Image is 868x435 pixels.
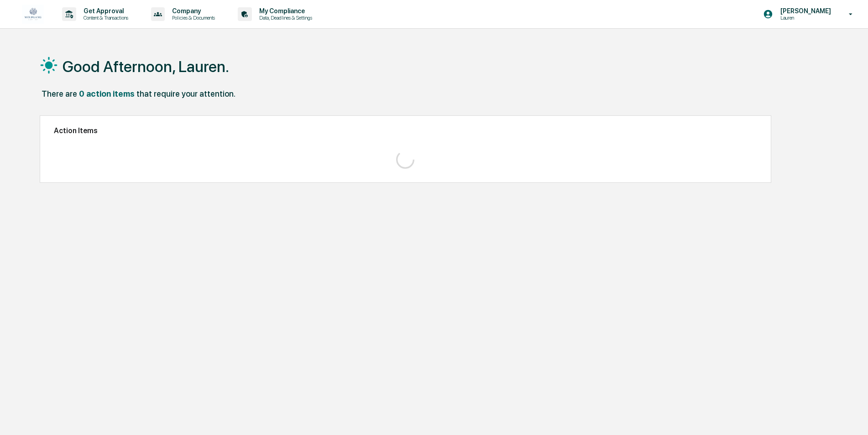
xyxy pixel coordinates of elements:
h2: Action Items [54,126,757,135]
div: that require your attention. [136,89,235,98]
div: There are [42,89,77,98]
p: Get Approval [76,7,133,15]
p: Lauren [773,15,836,21]
p: [PERSON_NAME] [773,7,836,15]
img: logo [22,5,44,24]
p: My Compliance [252,7,317,15]
p: Content & Transactions [76,15,133,21]
h1: Good Afternoon, Lauren. [63,57,229,76]
p: Data, Deadlines & Settings [252,15,317,21]
div: 0 action items [79,89,135,98]
p: Policies & Documents [165,15,220,21]
p: Company [165,7,220,15]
